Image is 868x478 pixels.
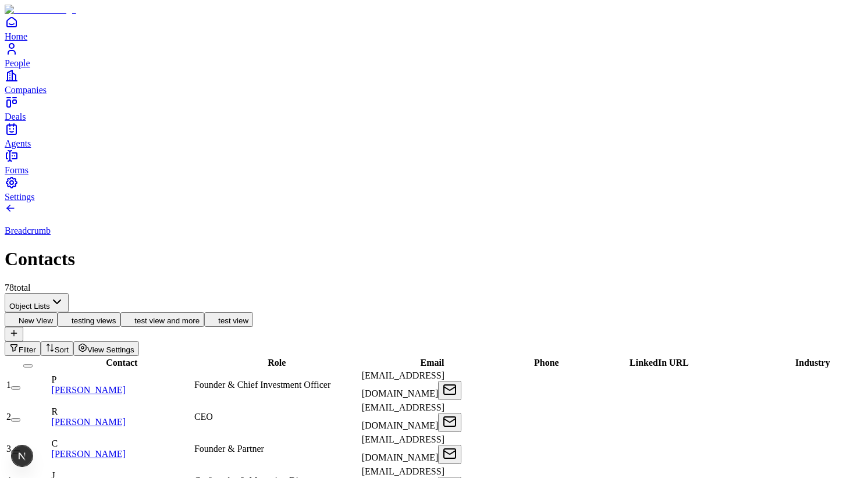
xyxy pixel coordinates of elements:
button: Open [438,413,461,432]
span: Forms [5,165,29,175]
a: Settings [5,176,863,202]
span: [EMAIL_ADDRESS][DOMAIN_NAME] [362,434,444,462]
span: Home [5,31,27,41]
a: Forms [5,149,863,175]
span: Industry [795,358,830,368]
span: View Settings [87,345,134,354]
a: Home [5,15,863,41]
span: [EMAIL_ADDRESS][DOMAIN_NAME] [362,402,444,430]
span: 3 [6,444,11,454]
span: 2 [6,412,11,422]
a: [PERSON_NAME] [52,385,126,395]
h1: Contacts [5,248,863,270]
a: Breadcrumb [5,206,863,236]
button: New View [5,312,58,327]
div: P [52,374,192,385]
span: Settings [5,192,35,202]
a: Companies [5,69,863,95]
span: Filter [19,345,36,354]
a: [PERSON_NAME] [52,449,126,459]
div: R [52,406,192,417]
span: People [5,58,30,68]
p: Breadcrumb [5,226,863,236]
a: People [5,42,863,68]
span: Contact [106,358,137,368]
span: Sort [55,345,69,354]
span: Founder & Partner [194,444,264,454]
button: Open [438,381,461,400]
button: Sort [41,341,73,356]
span: Companies [5,85,47,95]
span: CEO [194,412,213,422]
button: test view and more [120,312,204,327]
span: Phone [534,358,559,368]
span: Deals [5,112,26,122]
button: Filter [5,341,41,356]
img: Item Brain Logo [5,5,76,15]
span: Email [420,358,444,368]
span: [EMAIL_ADDRESS][DOMAIN_NAME] [362,370,444,398]
div: C [52,438,192,449]
button: testing views [58,312,120,327]
button: test view [204,312,253,327]
div: 78 total [5,283,863,293]
button: View Settings [73,341,139,356]
span: 1 [6,380,11,390]
button: Open [438,445,461,464]
span: Role [268,358,286,368]
a: Deals [5,95,863,122]
a: [PERSON_NAME] [52,417,126,427]
span: Agents [5,138,31,148]
a: Agents [5,122,863,148]
span: Founder & Chief Investment Officer [194,380,330,390]
span: LinkedIn URL [629,358,689,368]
